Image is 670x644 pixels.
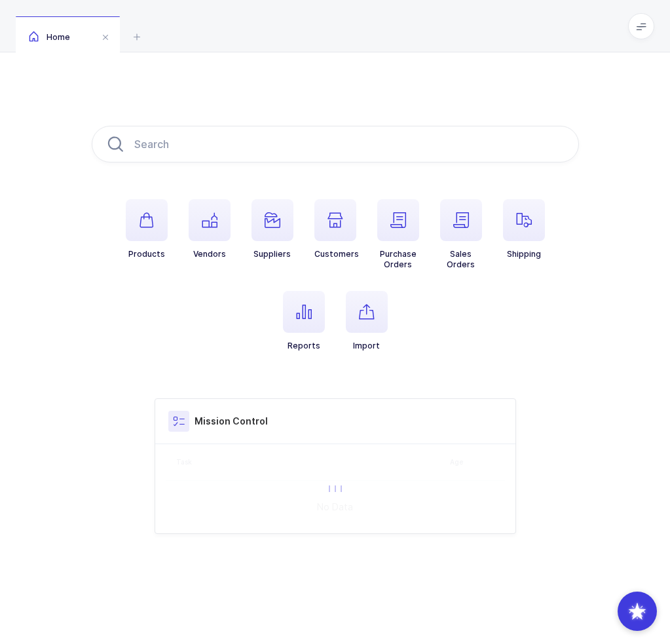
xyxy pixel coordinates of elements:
[126,199,168,259] button: Products
[251,199,293,259] button: Suppliers
[92,126,579,162] input: Search
[283,291,325,351] button: Reports
[195,415,268,428] h3: Mission Control
[189,199,231,259] button: Vendors
[346,291,388,351] button: Import
[29,32,70,42] span: Home
[377,199,419,270] button: PurchaseOrders
[314,199,359,259] button: Customers
[503,199,545,259] button: Shipping
[440,199,482,270] button: SalesOrders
